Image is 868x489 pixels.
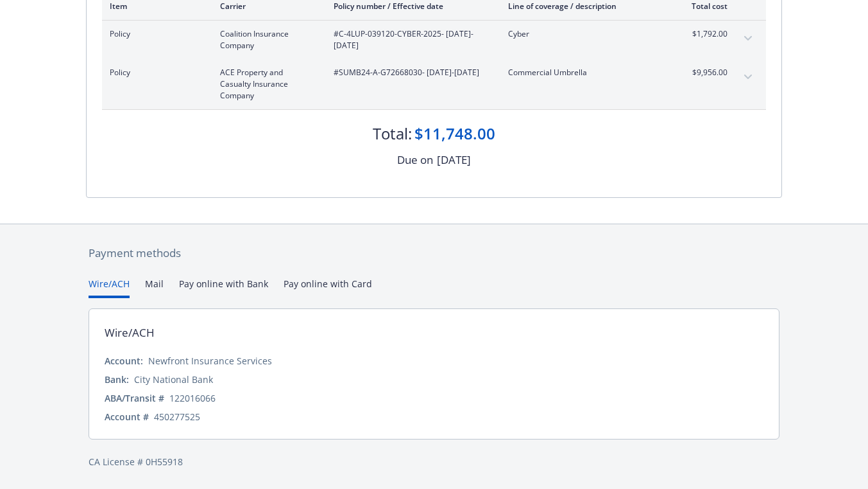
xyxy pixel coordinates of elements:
div: Payment methods [89,245,779,262]
div: CA License # 0H55918 [89,455,779,468]
button: Pay online with Bank [179,277,268,298]
div: [DATE] [437,152,471,168]
div: $11,748.00 [414,123,495,145]
span: #C-4LUP-039120-CYBER-2025 - [DATE]-[DATE] [334,28,488,51]
span: Cyber [508,28,659,40]
div: Total: [373,123,412,145]
div: Bank: [105,373,129,386]
span: Commercial Umbrella [508,67,659,78]
div: 450277525 [154,410,200,423]
div: City National Bank [134,373,213,386]
div: Carrier [220,1,313,12]
span: Policy [110,67,200,78]
div: Line of coverage / description [508,1,659,12]
span: $1,792.00 [679,28,728,40]
span: #SUMB24-A-G72668030 - [DATE]-[DATE] [334,67,488,78]
div: Wire/ACH [105,325,155,341]
button: Pay online with Card [284,277,372,298]
div: Policy number / Effective date [334,1,488,12]
span: Coalition Insurance Company [220,28,313,51]
span: ACE Property and Casualty Insurance Company [220,67,313,102]
div: Account: [105,354,143,368]
div: Account # [105,410,149,423]
div: ABA/Transit # [105,391,164,405]
div: 122016066 [169,391,216,405]
button: Wire/ACH [89,277,130,298]
div: Total cost [679,1,728,12]
span: Policy [110,28,200,40]
div: Newfront Insurance Services [148,354,272,368]
button: Mail [145,277,164,298]
div: Due on [397,152,433,168]
div: Item [110,1,200,12]
div: PolicyCoalition Insurance Company#C-4LUP-039120-CYBER-2025- [DATE]-[DATE]Cyber$1,792.00expand con... [102,21,766,59]
button: expand content [738,67,758,87]
span: $9,956.00 [679,67,728,78]
button: expand content [738,28,758,49]
div: PolicyACE Property and Casualty Insurance Company#SUMB24-A-G72668030- [DATE]-[DATE]Commercial Umb... [102,59,766,109]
